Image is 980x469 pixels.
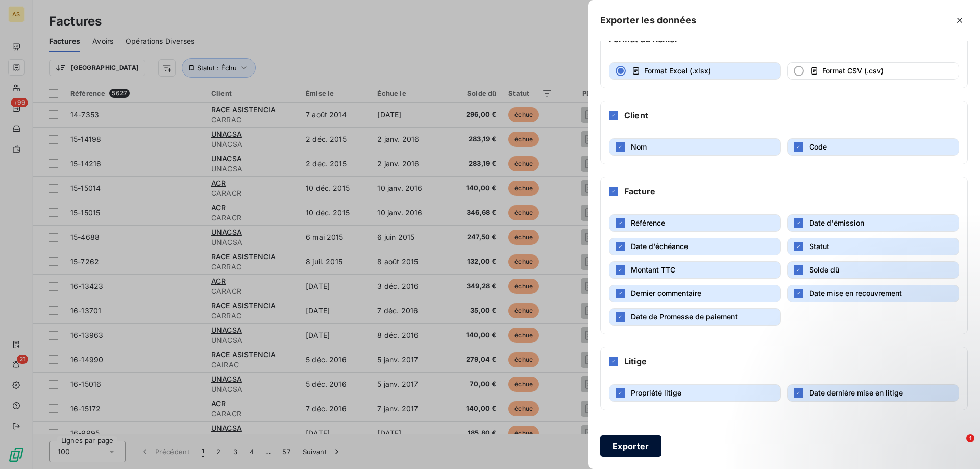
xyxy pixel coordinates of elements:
span: Statut [809,242,829,251]
button: Exporter [600,435,661,457]
span: 1 [966,434,974,442]
button: Montant TTC [609,261,781,279]
span: Dernier commentaire [631,289,701,298]
span: Date d'échéance [631,242,688,251]
span: Date mise en recouvrement [809,289,902,298]
span: Solde dû [809,265,839,274]
button: Date d'échéance [609,238,781,255]
button: Format Excel (.xlsx) [609,62,781,80]
h6: Litige [624,355,647,367]
h6: Facture [624,185,655,198]
span: Montant TTC [631,265,675,274]
span: Propriété litige [631,388,681,397]
h6: Client [624,109,648,121]
span: Référence [631,218,665,227]
span: Format Excel (.xlsx) [644,66,711,75]
button: Format CSV (.csv) [787,62,959,80]
button: Statut [787,238,959,255]
iframe: Intercom live chat [945,434,970,459]
button: Date de Promesse de paiement [609,308,781,326]
h5: Exporter les données [600,13,696,28]
span: Date d'émission [809,218,864,227]
iframe: Intercom notifications message [776,370,980,441]
button: Date d'émission [787,214,959,232]
button: Référence [609,214,781,232]
span: Nom [631,142,647,151]
button: Solde dû [787,261,959,279]
button: Date mise en recouvrement [787,285,959,302]
button: Propriété litige [609,384,781,402]
button: Code [787,138,959,156]
span: Date de Promesse de paiement [631,312,738,321]
button: Nom [609,138,781,156]
button: Dernier commentaire [609,285,781,302]
span: Format CSV (.csv) [822,66,884,75]
span: Code [809,142,827,151]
